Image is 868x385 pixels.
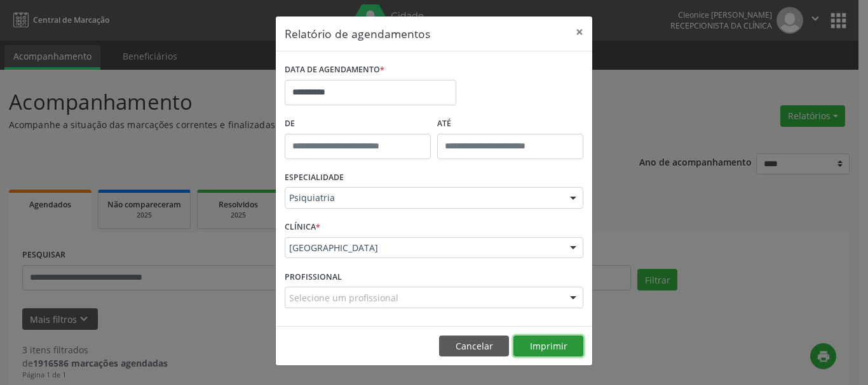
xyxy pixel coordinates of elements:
[439,336,509,357] button: Cancelar
[285,60,384,80] label: DATA DE AGENDAMENTO
[285,218,320,237] label: CLÍNICA
[285,267,342,287] label: PROFISSIONAL
[567,16,592,48] button: Close
[289,242,557,254] span: [GEOGRAPHIC_DATA]
[285,168,344,188] label: ESPECIALIDADE
[285,25,430,42] h5: Relatório de agendamentos
[513,336,583,357] button: Imprimir
[289,192,557,204] span: Psiquiatria
[437,114,583,134] label: ATÉ
[285,114,431,134] label: De
[289,291,398,304] span: Selecione um profissional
